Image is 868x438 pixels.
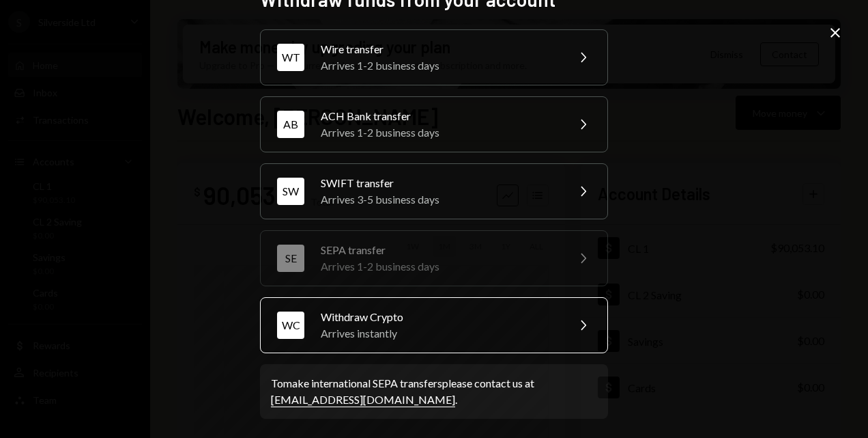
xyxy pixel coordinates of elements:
[321,124,558,141] div: Arrives 1-2 business days
[277,111,304,138] div: AB
[277,44,304,71] div: WT
[260,96,608,152] button: ABACH Bank transferArrives 1-2 business days
[260,297,608,353] button: WCWithdraw CryptoArrives instantly
[271,393,455,407] a: [EMAIL_ADDRESS][DOMAIN_NAME]
[321,41,558,57] div: Wire transfer
[321,309,558,325] div: Withdraw Crypto
[321,191,558,208] div: Arrives 3-5 business days
[260,29,608,85] button: WTWire transferArrives 1-2 business days
[321,325,558,342] div: Arrives instantly
[271,375,597,408] div: To make international SEPA transfers please contact us at .
[321,258,558,275] div: Arrives 1-2 business days
[321,175,558,191] div: SWIFT transfer
[260,230,608,286] button: SESEPA transferArrives 1-2 business days
[321,108,558,124] div: ACH Bank transfer
[277,312,304,339] div: WC
[277,245,304,272] div: SE
[321,57,558,74] div: Arrives 1-2 business days
[277,178,304,205] div: SW
[321,242,558,258] div: SEPA transfer
[260,163,608,219] button: SWSWIFT transferArrives 3-5 business days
